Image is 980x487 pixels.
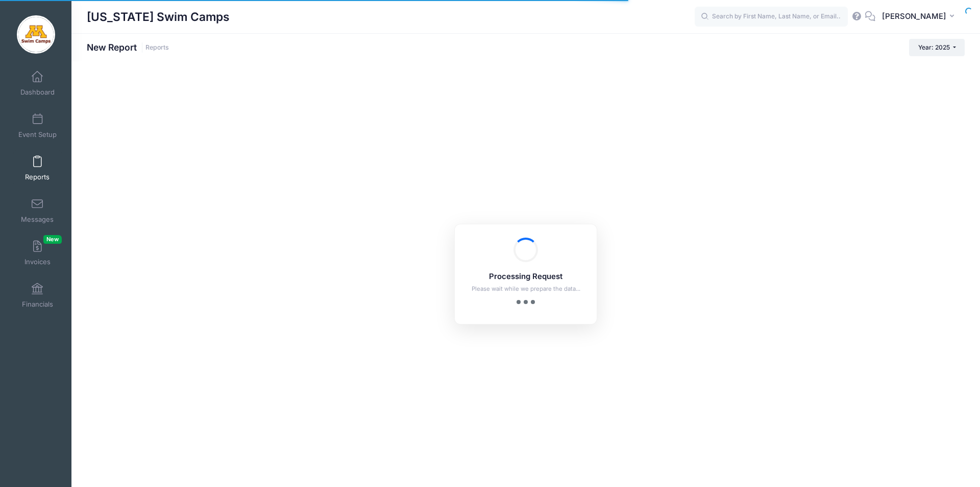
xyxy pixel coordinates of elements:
[20,88,55,97] span: Dashboard
[18,130,57,139] span: Event Setup
[875,5,965,29] button: [PERSON_NAME]
[468,272,583,282] h5: Processing Request
[13,235,62,271] a: InvoicesNew
[43,235,62,244] span: New
[909,39,965,56] button: Year: 2025
[87,5,230,29] h1: [US_STATE] Swim Camps
[13,150,62,186] a: Reports
[918,43,950,51] span: Year: 2025
[13,277,62,313] a: Financials
[24,258,51,266] span: Invoices
[468,285,583,293] p: Please wait while we prepare the data...
[87,42,169,53] h1: New Report
[17,15,55,54] img: Minnesota Swim Camps
[25,173,50,181] span: Reports
[13,65,62,101] a: Dashboard
[145,44,169,52] a: Reports
[21,215,54,224] span: Messages
[695,7,848,27] input: Search by First Name, Last Name, or Email...
[22,300,53,309] span: Financials
[882,11,946,22] span: [PERSON_NAME]
[13,193,62,228] a: Messages
[13,108,62,144] a: Event Setup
